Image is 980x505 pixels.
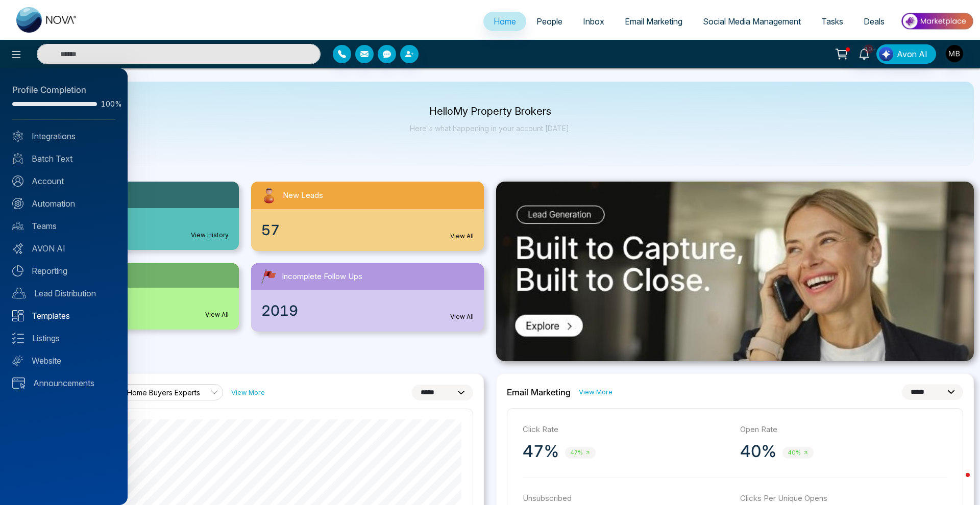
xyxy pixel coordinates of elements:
[12,220,23,232] img: team.svg
[12,310,23,321] img: Templates.svg
[12,84,115,97] div: Profile Completion
[12,332,115,344] a: Listings
[12,355,23,366] img: Website.svg
[12,265,115,277] a: Reporting
[12,377,25,389] img: announcements.svg
[12,333,24,344] img: Listings.svg
[12,130,115,142] a: Integrations
[12,377,115,389] a: Announcements
[12,355,115,367] a: Website
[12,242,115,255] a: AVON AI
[12,265,23,276] img: Reporting.svg
[12,153,115,165] a: Batch Text
[12,197,115,210] a: Automation
[12,288,26,299] img: Lead-dist.svg
[101,100,115,108] span: 100%
[12,198,23,209] img: Automation.svg
[12,131,23,142] img: Integrated.svg
[12,153,23,164] img: batch_text_white.png
[945,470,970,495] iframe: Intercom live chat
[12,287,115,299] a: Lead Distribution
[12,175,115,187] a: Account
[12,220,115,232] a: Teams
[12,310,115,322] a: Templates
[12,243,23,254] img: Avon-AI.svg
[12,175,23,187] img: Account.svg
